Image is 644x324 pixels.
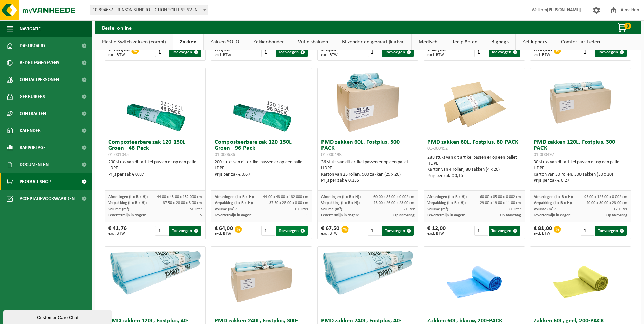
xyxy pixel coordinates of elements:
span: 01-000493 [321,152,342,157]
span: excl. BTW [108,232,127,236]
span: excl. BTW [215,53,231,57]
a: Comfort artikelen [554,34,607,50]
div: HDPE [321,165,415,172]
div: € 12,00 [427,226,446,236]
span: Verpakking (L x B x H): [427,201,466,205]
div: Prijs per zak € 0,15 [427,173,521,179]
span: 60.00 x 85.00 x 0.002 cm [480,195,521,199]
span: Documenten [20,156,49,173]
span: 0 [624,23,631,29]
a: Vuilnisbakken [291,34,335,50]
img: 01-000531 [318,247,418,297]
span: 5 [306,213,308,217]
div: Prijs per zak € 0,87 [108,172,202,178]
span: 37.50 x 28.00 x 8.00 cm [269,201,308,205]
div: 36 stuks van dit artikel passen er op een pallet [321,159,415,184]
button: Toevoegen [382,226,414,236]
span: Kalender [20,122,41,139]
span: Contracten [20,105,46,122]
span: 150 liter [188,207,202,211]
a: Zakken [173,34,203,50]
div: € 42,00 [427,47,446,57]
span: Levertermijn in dagen: [108,213,146,217]
a: Bigbags [484,34,515,50]
div: Karton van 4 rollen, 80 zakken (4 x 20) [427,167,521,173]
span: 01-000497 [534,152,554,157]
div: 288 stuks van dit artikel passen er op een pallet [427,155,521,179]
span: 60 liter [509,207,521,211]
span: 37.50 x 28.00 x 8.00 cm [163,201,202,205]
div: HDPE [534,165,627,172]
div: € 41,76 [108,226,127,236]
span: Navigatie [20,20,41,37]
a: Medisch [412,34,444,50]
a: Zakkenhouder [246,34,291,50]
input: 1 [155,226,169,236]
span: Bedrijfsgegevens [20,54,59,71]
span: 40.00 x 30.00 x 23.00 cm [586,201,627,205]
span: excl. BTW [108,53,130,57]
span: 60 liter [403,207,415,211]
span: excl. BTW [534,232,552,236]
div: 30 stuks van dit artikel passen er op een pallet [534,159,627,184]
input: 1 [581,226,594,236]
div: HDPE [427,161,521,167]
span: excl. BTW [427,232,446,236]
div: Karton van 30 rollen, 300 zakken (30 x 10) [534,172,627,178]
h3: PMD zakken 120L, Fostplus, 300-PACK [534,139,627,158]
span: Volume (m³): [534,207,556,211]
div: 200 stuks van dit artikel passen er op een pallet [108,159,202,178]
span: Levertermijn in dagen: [427,213,465,217]
span: Op aanvraag [500,213,521,217]
a: Plastic Switch zakken (combi) [95,34,173,50]
div: € 64,00 [215,226,233,236]
span: Volume (m³): [215,207,237,211]
a: Recipiënten [444,34,484,50]
button: 0 [606,21,640,34]
h3: Composteerbare zak 120-150L - Groen - 48-Pack [108,139,202,158]
span: Verpakking (L x B x H): [534,201,572,205]
span: excl. BTW [534,53,552,57]
input: 1 [368,47,381,57]
div: Prijs per zak € 0,67 [215,172,308,178]
div: LDPE [108,165,202,172]
span: 10-894657 - RENSON SUNPROTECTION-SCREENS NV (NOA OUTDOOR LIVING) - WAREGEM [90,5,208,15]
div: 200 stuks van dit artikel passen er op een pallet [215,159,308,178]
span: excl. BTW [321,53,338,57]
img: 01-001045 [121,68,189,136]
a: Bijzonder en gevaarlijk afval [335,34,411,50]
h3: Composteerbare zak 120-150L - Groen - 96-Pack [215,139,308,158]
img: 01-000544 [547,247,614,314]
div: € 136,00 [108,47,130,57]
span: 5 [200,213,202,217]
span: excl. BTW [321,232,339,236]
img: 01-000496 [105,247,205,297]
input: 1 [261,226,275,236]
h3: PMD zakken 60L, Fostplus, 500-PACK [321,139,415,158]
div: LDPE [215,165,308,172]
input: 1 [368,226,381,236]
span: excl. BTW [427,53,446,57]
button: Toevoegen [276,226,307,236]
a: Zelfkippers [516,34,554,50]
h2: Bestel online [95,21,139,34]
strong: [PERSON_NAME] [547,7,581,13]
button: Toevoegen [489,226,520,236]
span: excl. BTW [215,232,233,236]
span: Contactpersonen [20,71,59,88]
iframe: chat widget [3,309,113,324]
span: Afmetingen (L x B x H): [215,195,254,199]
span: Verpakking (L x B x H): [215,201,253,205]
img: 01-000492 [440,68,508,136]
input: 1 [155,47,169,57]
div: € 5,50 [215,47,231,57]
span: Levertermijn in dagen: [321,213,359,217]
input: 1 [261,47,275,57]
div: € 66,00 [534,47,552,57]
div: Karton van 25 rollen, 500 zakken (25 x 20) [321,172,415,178]
span: 45.00 x 26.00 x 23.00 cm [373,201,415,205]
img: 01-001016 [440,247,508,314]
span: Op aanvraag [393,213,415,217]
span: Verpakking (L x B x H): [108,201,147,205]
